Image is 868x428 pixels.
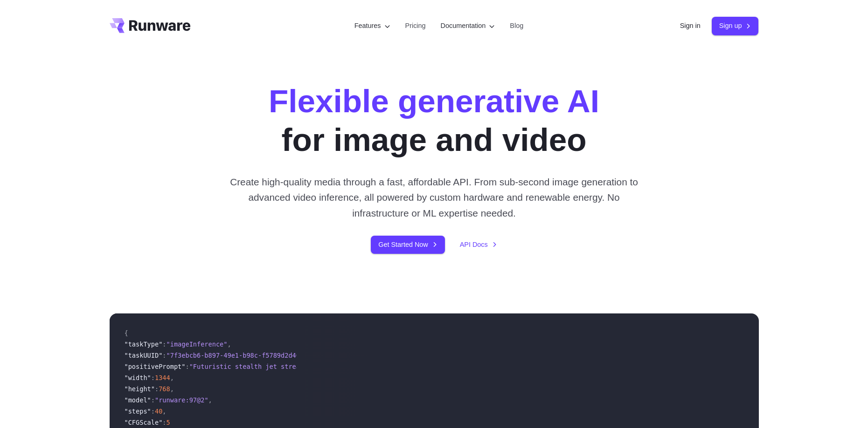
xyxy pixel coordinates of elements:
[162,340,166,348] span: :
[680,20,701,31] a: Sign in
[269,83,599,119] strong: Flexible generative AI
[162,352,166,359] span: :
[125,340,163,348] span: "taskType"
[125,419,163,426] span: "CFGScale"
[162,419,166,426] span: :
[170,374,174,381] span: ,
[151,408,155,415] span: :
[226,174,642,221] p: Create high-quality media through a fast, affordable API. From sub-second image generation to adv...
[162,408,166,415] span: ,
[155,408,162,415] span: 40
[510,20,523,31] a: Blog
[185,363,189,370] span: :
[155,374,170,381] span: 1344
[125,329,128,337] span: {
[208,396,212,404] span: ,
[227,340,231,348] span: ,
[269,82,599,159] h1: for image and video
[125,396,151,404] span: "model"
[125,374,151,381] span: "width"
[441,20,495,31] label: Documentation
[189,363,537,370] span: "Futuristic stealth jet streaking through a neon-lit cityscape with glowing purple exhaust"
[405,20,426,31] a: Pricing
[125,385,155,393] span: "height"
[125,363,186,370] span: "positivePrompt"
[155,396,208,404] span: "runware:97@2"
[167,419,170,426] span: 5
[371,236,444,254] a: Get Started Now
[151,374,155,381] span: :
[125,352,163,359] span: "taskUUID"
[159,385,170,393] span: 768
[110,18,191,33] a: Go to /
[155,385,159,393] span: :
[354,20,390,31] label: Features
[167,340,228,348] span: "imageInference"
[151,396,155,404] span: :
[712,17,759,35] a: Sign up
[125,408,151,415] span: "steps"
[460,239,497,250] a: API Docs
[167,352,312,359] span: "7f3ebcb6-b897-49e1-b98c-f5789d2d40d7"
[170,385,174,393] span: ,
